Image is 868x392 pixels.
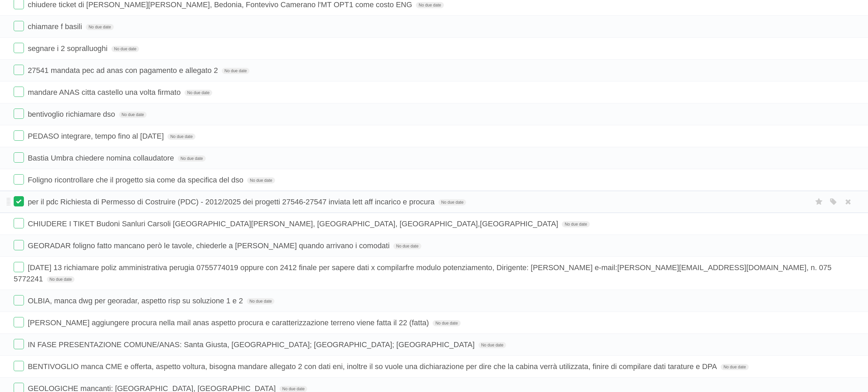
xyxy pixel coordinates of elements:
[28,340,476,349] span: IN FASE PRESENTAZIONE COMUNE/ANAS: Santa Giusta, [GEOGRAPHIC_DATA]; [GEOGRAPHIC_DATA]; [GEOGRAPHI...
[14,130,24,141] label: Done
[86,24,113,30] span: No due date
[14,174,24,185] label: Done
[28,132,165,140] span: PEDASO integrare, tempo fino al [DATE]
[247,298,274,304] span: No due date
[14,263,831,283] span: [DATE] 13 richiamare poliz amministrativa perugia 0755774019 oppure con 2412 finale per sapere da...
[185,90,212,96] span: No due date
[28,296,245,305] span: OLBIA, manca dwg per georadar, aspetto risp su soluzione 1 e 2
[247,177,275,184] span: No due date
[478,342,506,348] span: No due date
[14,196,24,206] label: Done
[28,198,436,206] span: per il pdc Richiesta di Permesso di Costruire (PDC) - 2012/2025 dei progetti 27546-27547 inviata ...
[562,221,589,227] span: No due date
[111,46,139,52] span: No due date
[178,155,205,162] span: No due date
[28,66,220,75] span: 27541 mandata pec ad anas con pagamento e allegato 2
[813,196,826,207] label: Star task
[280,386,307,392] span: No due date
[14,361,24,371] label: Done
[14,295,24,305] label: Done
[14,152,24,163] label: Done
[119,112,147,118] span: No due date
[14,218,24,228] label: Done
[14,65,24,75] label: Done
[47,276,74,282] span: No due date
[14,43,24,53] label: Done
[14,339,24,349] label: Done
[28,22,84,31] span: chiamare f basili
[28,0,414,9] span: chiudere ticket di [PERSON_NAME][PERSON_NAME], Bedonia, Fontevivo Camerano l'MT OPT1 come costo ENG
[14,240,24,250] label: Done
[28,241,391,250] span: GEORADAR foligno fatto mancano però le tavole, chiederle a [PERSON_NAME] quando arrivano i comodati
[28,219,560,228] span: CHIUDERE I TIKET Budoni Sanluri Carsoli [GEOGRAPHIC_DATA][PERSON_NAME], [GEOGRAPHIC_DATA], [GEOGR...
[28,44,109,53] span: segnare i 2 sopralluoghi
[28,318,431,327] span: [PERSON_NAME] aggiungere procura nella mail anas aspetto procura e caratterizzazione terreno vien...
[438,199,466,205] span: No due date
[28,154,176,162] span: Bastia Umbra chiedere nomina collaudatore
[167,134,195,140] span: No due date
[28,88,182,97] span: mandare ANAS citta castello una volta firmato
[14,87,24,97] label: Done
[393,243,421,249] span: No due date
[416,2,444,8] span: No due date
[28,362,719,371] span: BENTIVOGLIO manca CME e offerta, aspetto voltura, bisogna mandare allegato 2 con dati eni, inoltr...
[14,262,24,272] label: Done
[14,109,24,119] label: Done
[14,317,24,327] label: Done
[28,176,245,184] span: Foligno ricontrollare che il progetto sia come da specifica del dso
[721,364,748,370] span: No due date
[28,110,117,118] span: bentivoglio richiamare dso
[433,320,460,326] span: No due date
[14,21,24,31] label: Done
[222,68,249,74] span: No due date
